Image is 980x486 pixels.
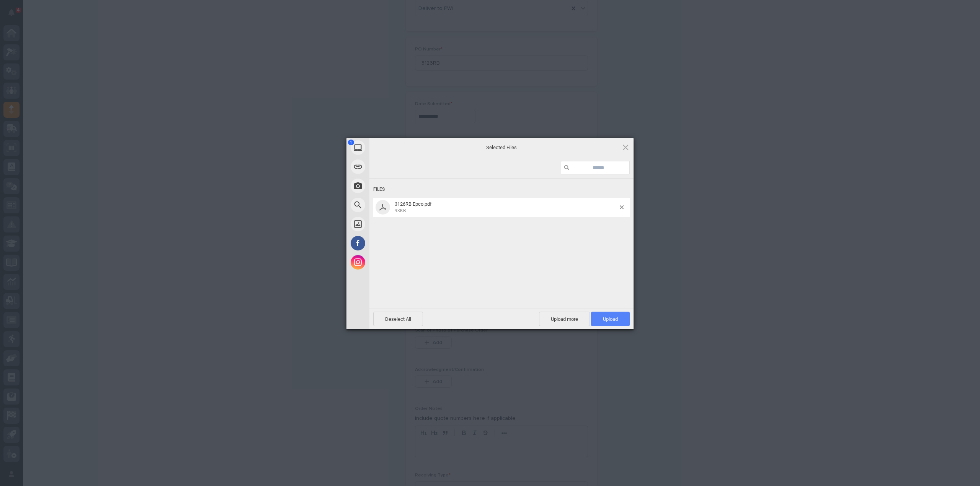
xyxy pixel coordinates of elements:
[373,182,630,197] div: Files
[346,157,438,176] div: Link (URL)
[395,201,432,207] span: 3126RB Epco.pdf
[373,312,423,326] span: Deselect All
[591,312,630,326] span: Upload
[346,234,438,253] div: Facebook
[425,144,578,151] span: Selected Files
[346,253,438,272] div: Instagram
[346,138,438,157] div: My Device
[346,215,438,234] div: Unsplash
[621,143,630,151] span: Click here or hit ESC to close picker
[348,140,354,145] span: 1
[603,316,618,322] span: Upload
[346,195,438,215] div: Web Search
[395,208,406,213] span: 93KB
[392,201,620,214] span: 3126RB Epco.pdf
[539,312,590,326] span: Upload more
[346,176,438,195] div: Take Photo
